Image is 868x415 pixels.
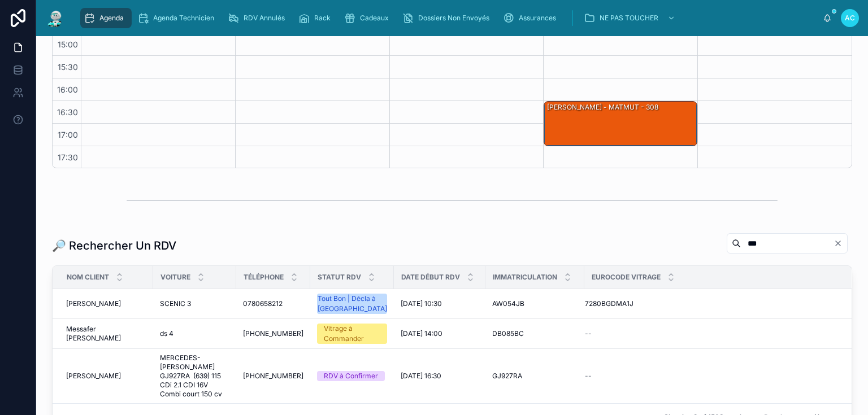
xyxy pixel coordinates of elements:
[600,14,658,23] span: NE PAS TOUCHER
[66,372,121,381] span: [PERSON_NAME]
[492,372,578,381] a: GJ927RA
[224,8,293,28] a: RDV Annulés
[52,238,176,254] h1: 🔎 Rechercher Un RDV
[67,273,109,282] span: Nom Client
[80,8,132,28] a: Agenda
[318,273,361,282] span: Statut RDV
[585,329,592,338] span: --
[66,299,146,308] a: [PERSON_NAME]
[160,329,229,338] a: ds 4
[401,299,442,308] span: [DATE] 10:30
[592,273,661,282] span: Eurocode Vitrage
[160,299,191,308] span: SCENIC 3
[519,14,556,23] span: Assurances
[160,329,173,338] span: ds 4
[153,14,214,23] span: Agenda Technicien
[317,371,387,381] a: RDV à Confirmer
[160,299,229,308] a: SCENIC 3
[492,299,578,308] a: AW054JB
[134,8,222,28] a: Agenda Technicien
[418,14,489,23] span: Dossiers Non Envoyés
[66,372,146,381] a: [PERSON_NAME]
[401,329,479,338] a: [DATE] 14:00
[243,299,283,308] span: 0780658212
[401,372,479,381] a: [DATE] 16:30
[492,329,524,338] span: DB085BC
[244,14,285,23] span: RDV Annulés
[401,372,441,381] span: [DATE] 16:30
[500,8,564,28] a: Assurances
[544,102,697,146] div: [PERSON_NAME] - MATMUT - 308
[546,102,659,112] div: [PERSON_NAME] - MATMUT - 308
[55,130,81,139] span: 17:00
[493,273,557,282] span: Immatriculation
[66,325,146,343] a: Messafer [PERSON_NAME]
[585,299,837,308] a: 7280BGDMA1J
[55,152,81,162] span: 17:30
[585,299,633,308] span: 7280BGDMA1J
[243,299,303,308] a: 0780658212
[54,107,81,117] span: 16:30
[585,329,837,338] a: --
[55,40,81,49] span: 15:00
[295,8,338,28] a: Rack
[401,299,479,308] a: [DATE] 10:30
[492,372,522,381] span: GJ927RA
[244,273,284,282] span: Téléphone
[243,329,303,338] a: [PHONE_NUMBER]
[492,299,524,308] span: AW054JB
[324,324,380,344] div: Vitrage à Commander
[317,324,387,344] a: Vitrage à Commander
[585,372,837,381] a: --
[243,372,303,381] a: [PHONE_NUMBER]
[160,273,190,282] span: Voiture
[580,8,681,28] a: NE PAS TOUCHER
[99,14,124,23] span: Agenda
[401,273,460,282] span: Date Début RDV
[75,6,823,30] div: scrollable content
[845,14,855,23] span: AC
[401,329,442,338] span: [DATE] 14:00
[66,299,121,308] span: [PERSON_NAME]
[341,8,397,28] a: Cadeaux
[834,239,847,248] button: Clear
[54,85,81,94] span: 16:00
[45,9,66,27] img: App logo
[318,294,387,314] div: Tout Bon | Décla à [GEOGRAPHIC_DATA]
[55,62,81,72] span: 15:30
[360,14,389,23] span: Cadeaux
[585,372,592,381] span: --
[399,8,497,28] a: Dossiers Non Envoyés
[492,329,578,338] a: DB085BC
[324,371,378,381] div: RDV à Confirmer
[314,14,331,23] span: Rack
[160,353,229,399] a: MERCEDES-[PERSON_NAME] GJ927RA (639) 115 CDi 2.1 CDI 16V Combi court 150 cv
[317,294,387,314] a: Tout Bon | Décla à [GEOGRAPHIC_DATA]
